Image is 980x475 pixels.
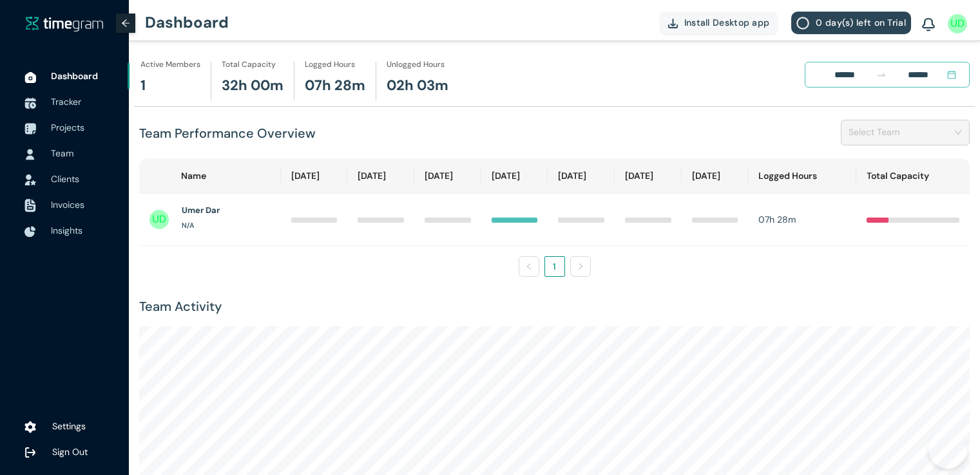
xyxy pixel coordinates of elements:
[570,256,591,277] li: Next Page
[682,158,749,194] th: [DATE]
[481,158,548,194] th: [DATE]
[51,173,79,185] span: Clients
[24,447,36,458] img: logOut.ca60ddd252d7bab9102ea2608abe0238.svg
[24,199,36,212] img: InvoiceIcon
[26,16,103,32] img: timegram
[182,204,220,217] h1: Umer Dar
[816,15,906,30] span: 0 day(s) left on Trial
[222,75,283,97] h1: 32h 00m
[791,12,911,34] button: 0 day(s) left on Trial
[182,220,194,231] h1: N/A
[414,158,481,194] th: [DATE]
[24,71,36,83] img: DashboardIcon
[387,59,445,71] h1: Unlogged Hours
[140,75,146,97] h1: 1
[24,97,36,109] img: TimeTrackerIcon
[758,212,846,227] div: 07h 28m
[145,3,229,42] h1: Dashboard
[51,96,81,107] span: Tracker
[24,421,36,434] img: settings.78e04af822cf15d41b38c81147b09f22.svg
[52,446,88,458] span: Sign Out
[519,256,539,277] button: left
[948,14,967,33] img: UserIcon
[876,70,887,80] span: swap-right
[121,19,130,28] span: arrow-left
[570,256,591,277] button: right
[876,70,887,80] span: to
[928,430,967,469] iframe: Toggle Customer Support
[387,75,448,97] h1: 02h 03m
[24,123,36,135] img: ProjectIcon
[52,420,86,432] span: Settings
[222,59,276,71] h1: Total Capacity
[525,263,533,270] span: left
[51,147,73,159] span: Team
[659,12,779,34] button: Install Desktop app
[139,124,316,144] h1: Team Performance Overview
[51,122,84,133] span: Projects
[51,225,82,236] span: Insights
[544,256,565,277] li: 1
[140,59,200,71] h1: Active Members
[149,210,169,229] img: UserIcon
[922,18,935,32] img: BellIcon
[684,15,770,30] span: Install Desktop app
[548,158,615,194] th: [DATE]
[856,158,970,194] th: Total Capacity
[577,263,584,270] span: right
[24,149,36,160] img: UserIcon
[51,199,84,210] span: Invoices
[305,75,365,97] h1: 07h 28m
[668,19,678,28] img: DownloadApp
[51,70,98,82] span: Dashboard
[545,257,564,276] a: 1
[281,158,348,194] th: [DATE]
[748,158,856,194] th: Logged Hours
[305,59,355,71] h1: Logged Hours
[615,158,682,194] th: [DATE]
[139,158,281,194] th: Name
[24,174,36,185] img: InvoiceIcon
[24,226,36,237] img: InsightsIcon
[139,297,970,317] h1: Team Activity
[26,15,103,32] a: timegram
[519,256,539,277] li: Previous Page
[347,158,414,194] th: [DATE]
